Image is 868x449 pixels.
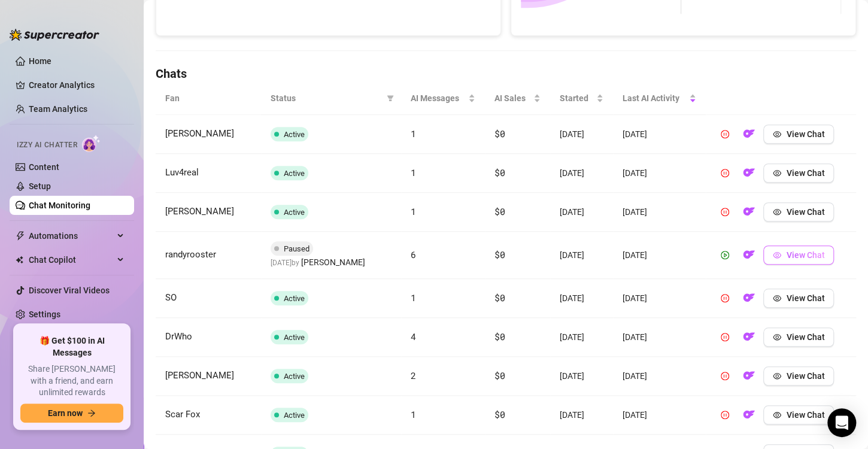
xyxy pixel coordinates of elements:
span: eye [773,294,781,302]
span: View Chat [786,168,824,178]
td: [DATE] [550,115,613,154]
span: $0 [494,205,505,217]
span: play-circle [721,251,729,259]
span: $0 [494,369,505,381]
span: filter [387,95,394,102]
button: OF [739,245,758,265]
span: Chat Copilot [29,250,114,269]
span: Status [271,92,382,105]
a: Setup [29,181,51,191]
span: pause-circle [721,294,729,302]
button: View Chat [763,202,834,222]
td: [DATE] [550,318,613,357]
span: eye [773,169,781,177]
a: OF [739,335,758,344]
span: AI Sales [494,92,531,105]
span: 1 [411,408,416,420]
span: View Chat [786,371,824,381]
span: [PERSON_NAME] [165,128,234,139]
span: View Chat [786,250,824,260]
span: View Chat [786,129,824,139]
img: OF [743,369,755,381]
td: [DATE] [550,396,613,435]
span: 1 [411,166,416,178]
img: OF [743,128,755,139]
span: pause-circle [721,130,729,138]
span: 1 [411,128,416,139]
span: Started [560,92,594,105]
span: randyrooster [165,249,216,260]
a: OF [739,253,758,262]
a: Content [29,162,59,172]
a: OF [739,374,758,383]
button: View Chat [763,125,834,144]
span: pause-circle [721,372,729,380]
button: OF [739,289,758,308]
span: View Chat [786,293,824,303]
button: OF [739,125,758,144]
a: Team Analytics [29,104,87,114]
h4: Chats [156,65,856,82]
button: View Chat [763,405,834,424]
span: eye [773,208,781,216]
button: OF [739,327,758,347]
button: OF [739,202,758,222]
td: [DATE] [550,193,613,232]
img: Chat Copilot [16,256,23,264]
td: [DATE] [550,357,613,396]
a: Discover Viral Videos [29,286,110,295]
span: SO [165,292,177,303]
span: $0 [494,408,505,420]
td: [DATE] [613,279,706,318]
span: Active [284,169,305,178]
span: thunderbolt [16,231,25,241]
td: [DATE] [613,396,706,435]
span: [PERSON_NAME] [165,370,234,381]
th: Fan [156,82,261,115]
span: 1 [411,292,416,304]
span: eye [773,411,781,419]
td: [DATE] [613,318,706,357]
span: $0 [494,166,505,178]
button: View Chat [763,245,834,265]
img: OF [743,330,755,342]
span: 6 [411,248,416,260]
a: Home [29,56,51,66]
button: OF [739,405,758,424]
span: pause-circle [721,333,729,341]
td: [DATE] [550,279,613,318]
span: [DATE] by [271,259,365,267]
th: Started [550,82,613,115]
span: Automations [29,226,114,245]
span: Active [284,411,305,420]
span: Scar Fox [165,409,200,420]
button: OF [739,163,758,183]
th: Last AI Activity [613,82,706,115]
span: View Chat [786,410,824,420]
td: [DATE] [613,357,706,396]
span: Active [284,294,305,303]
td: [DATE] [613,232,706,279]
td: [DATE] [550,232,613,279]
span: Active [284,208,305,217]
span: Luv4real [165,167,199,178]
span: eye [773,333,781,341]
a: OF [739,296,758,305]
img: OF [743,292,755,304]
span: 🎁 Get $100 in AI Messages [20,335,123,359]
span: Active [284,333,305,342]
a: OF [739,171,758,180]
span: DrWho [165,331,192,342]
td: [DATE] [613,193,706,232]
button: View Chat [763,366,834,386]
span: 2 [411,369,416,381]
button: Earn nowarrow-right [20,404,123,423]
span: Last AI Activity [623,92,687,105]
span: 1 [411,205,416,217]
span: pause-circle [721,208,729,216]
img: OF [743,408,755,420]
a: Settings [29,310,60,319]
span: View Chat [786,332,824,342]
span: $0 [494,292,505,304]
button: View Chat [763,163,834,183]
